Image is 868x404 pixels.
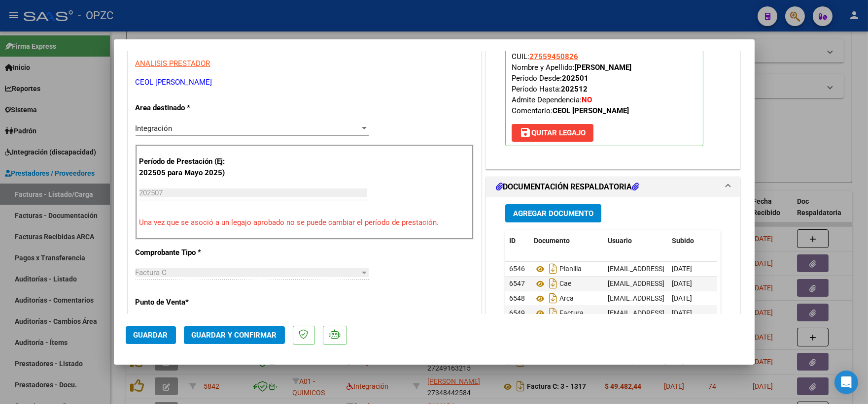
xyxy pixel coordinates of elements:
strong: 202501 [562,74,589,83]
span: [EMAIL_ADDRESS][DOMAIN_NAME] - [PERSON_NAME] [608,265,775,273]
datatable-header-cell: Documento [530,230,604,251]
p: Comprobante Tipo * [136,247,237,258]
p: CEOL [PERSON_NAME] [136,77,474,88]
span: [EMAIL_ADDRESS][DOMAIN_NAME] - [PERSON_NAME] [608,294,775,302]
span: Arca [534,295,574,303]
datatable-header-cell: ID [505,230,530,251]
span: Documento [534,237,570,245]
span: ANALISIS PRESTADOR [136,59,210,68]
div: Open Intercom Messenger [834,371,858,394]
span: [DATE] [672,294,692,302]
span: 6546 [509,265,525,273]
div: DOCUMENTACIÓN RESPALDATORIA [486,197,740,401]
span: Cae [534,280,571,288]
span: Subido [672,237,694,245]
p: Período de Prestación (Ej: 202505 para Mayo 2025) [139,156,239,178]
span: [DATE] [672,280,692,287]
h1: DOCUMENTACIÓN RESPALDATORIA [496,181,639,193]
strong: CEOL [PERSON_NAME] [553,106,629,115]
mat-icon: save [520,126,531,138]
span: Guardar [134,331,168,340]
span: Comentario: [512,106,629,115]
span: Integración [136,124,173,133]
datatable-header-cell: Usuario [604,230,668,251]
button: Quitar Legajo [512,124,593,142]
i: Descargar documento [547,305,559,321]
mat-expansion-panel-header: DOCUMENTACIÓN RESPALDATORIA [486,177,740,197]
span: ID [509,237,516,245]
span: Usuario [608,237,632,245]
p: Legajo preaprobado para Período de Prestación: [505,15,703,146]
strong: [PERSON_NAME] [575,63,631,72]
i: Descargar documento [547,276,559,291]
span: [EMAIL_ADDRESS][DOMAIN_NAME] - [PERSON_NAME] [608,280,775,287]
span: 6549 [509,309,525,317]
i: Descargar documento [547,261,559,277]
strong: NO [582,95,592,104]
span: 6548 [509,294,525,302]
span: 27559450826 [529,52,578,61]
datatable-header-cell: Subido [668,230,717,251]
span: 6547 [509,280,525,287]
span: [EMAIL_ADDRESS][DOMAIN_NAME] - [PERSON_NAME] [608,309,775,317]
button: Guardar [126,326,176,344]
i: Descargar documento [547,290,559,306]
span: Guardar y Confirmar [192,331,277,340]
p: Punto de Venta [136,297,237,308]
span: Agregar Documento [513,209,593,218]
p: Area destinado * [136,102,237,114]
span: Planilla [534,265,582,273]
span: [DATE] [672,309,692,317]
button: Agregar Documento [505,204,601,222]
span: Factura C [136,268,167,277]
span: CUIL: Nombre y Apellido: Período Desde: Período Hasta: Admite Dependencia: [512,52,631,115]
span: [DATE] [672,265,692,273]
span: Factura [534,310,584,317]
button: Guardar y Confirmar [184,326,285,344]
strong: 202512 [561,85,588,93]
p: Una vez que se asoció a un legajo aprobado no se puede cambiar el período de prestación. [139,217,470,228]
span: Quitar Legajo [520,128,586,137]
